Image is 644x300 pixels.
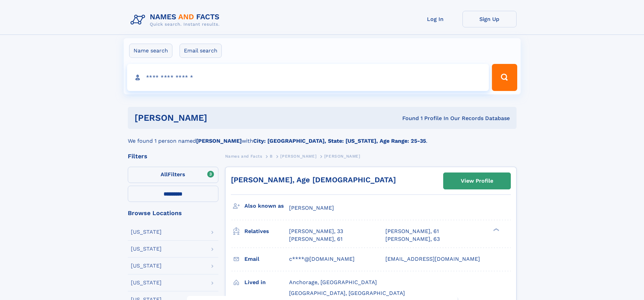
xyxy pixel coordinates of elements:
b: City: [GEOGRAPHIC_DATA], State: [US_STATE], Age Range: 25-35 [253,138,426,144]
span: [PERSON_NAME] [324,154,360,159]
h3: Email [244,253,289,265]
span: [PERSON_NAME] [280,154,316,159]
h3: Relatives [244,226,289,237]
a: [PERSON_NAME], 61 [385,228,439,235]
label: Name search [129,44,172,58]
span: All [161,171,168,178]
a: [PERSON_NAME], 63 [385,235,440,243]
label: Email search [180,44,222,58]
div: [US_STATE] [131,263,162,269]
div: [US_STATE] [131,246,162,252]
a: [PERSON_NAME], Age [DEMOGRAPHIC_DATA] [231,176,396,184]
img: Logo Names and Facts [128,11,225,29]
h3: Lived in [244,277,289,288]
h3: Also known as [244,200,289,212]
h1: [PERSON_NAME] [135,114,305,122]
span: Anchorage, [GEOGRAPHIC_DATA] [289,279,377,285]
div: Found 1 Profile In Our Records Database [305,115,510,122]
a: Names and Facts [225,152,262,160]
div: Browse Locations [128,210,218,216]
input: search input [127,64,489,91]
div: View Profile [461,173,493,189]
label: Filters [128,167,218,183]
div: [US_STATE] [131,280,162,285]
a: [PERSON_NAME], 61 [289,235,342,243]
a: B [270,152,273,160]
span: B [270,154,273,159]
div: ❯ [492,228,500,232]
div: We found 1 person named with . [128,129,517,145]
b: [PERSON_NAME] [196,138,242,144]
div: [US_STATE] [131,229,162,235]
span: [PERSON_NAME] [289,205,334,211]
a: View Profile [444,173,510,189]
span: [GEOGRAPHIC_DATA], [GEOGRAPHIC_DATA] [289,290,405,296]
a: [PERSON_NAME] [280,152,316,160]
a: Sign Up [462,11,517,27]
button: Search Button [492,64,517,91]
span: [EMAIL_ADDRESS][DOMAIN_NAME] [385,256,480,262]
div: Filters [128,153,218,159]
a: [PERSON_NAME], 33 [289,228,343,235]
a: Log In [408,11,462,27]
